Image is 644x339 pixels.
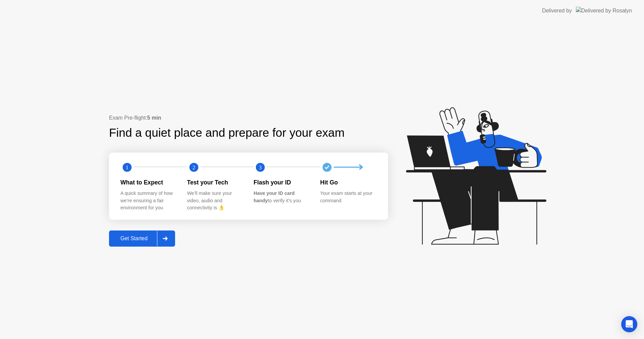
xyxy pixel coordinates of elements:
div: We’ll make sure your video, audio and connectivity is 👌 [187,190,243,212]
div: Find a quiet place and prepare for your exam [109,124,345,142]
div: Open Intercom Messenger [621,316,637,332]
text: 1 [126,164,128,170]
text: 2 [192,164,195,170]
div: to verify it’s you [254,190,310,204]
div: Test your Tech [187,178,243,187]
text: 3 [259,164,262,170]
div: Get Started [111,236,157,242]
div: Delivered by [542,7,572,15]
b: 5 min [147,115,161,121]
b: Have your ID card handy [254,190,294,203]
button: Get Started [109,230,175,247]
div: What to Expect [120,178,176,187]
div: Your exam starts at your command [320,190,376,204]
div: A quick summary of how we’re ensuring a fair environment for you [120,190,176,212]
img: Delivered by Rosalyn [576,7,632,14]
div: Exam Pre-flight: [109,114,388,122]
div: Flash your ID [254,178,310,187]
div: Hit Go [320,178,376,187]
